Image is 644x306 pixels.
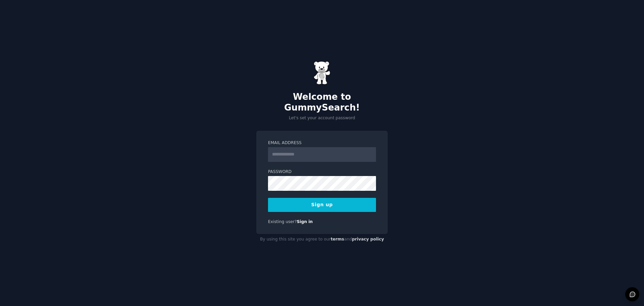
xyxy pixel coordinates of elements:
[314,61,330,85] img: Gummy Bear
[331,237,344,242] a: terms
[297,219,313,224] a: Sign in
[268,198,376,212] button: Sign up
[352,237,384,242] a: privacy policy
[268,140,376,146] label: Email Address
[268,169,376,175] label: Password
[268,219,297,224] span: Existing user?
[256,115,388,121] p: Let's set your account password
[256,92,388,113] h2: Welcome to GummySearch!
[256,234,388,245] div: By using this site you agree to our and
